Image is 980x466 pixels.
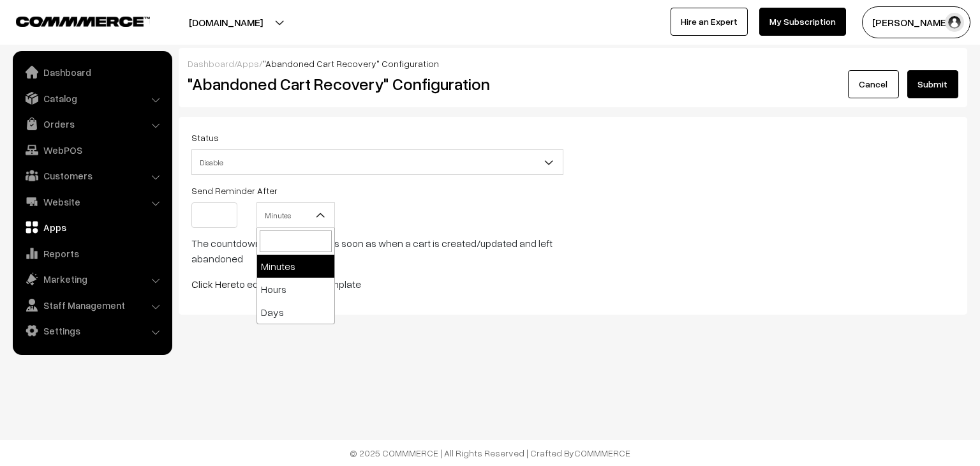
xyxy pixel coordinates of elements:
label: Send Reminder After [191,184,278,197]
a: Customers [16,164,168,187]
a: My Subscription [759,8,846,36]
a: COMMMERCE [16,13,128,28]
a: Click Here [191,278,236,290]
button: Submit [907,70,958,98]
img: user [945,13,964,32]
p: to edit email & sms Template [191,276,563,292]
a: Catalog [16,87,168,110]
li: Hours [257,278,334,301]
a: Staff Management [16,294,168,317]
button: [PERSON_NAME]… [862,6,970,38]
a: Marketing [16,267,168,290]
h2: "Abandoned Cart Recovery" Configuration [188,74,695,94]
a: Cancel [848,70,899,98]
span: Minutes [256,202,335,228]
a: COMMMERCE [574,447,630,458]
label: Status [191,131,219,144]
div: / / [188,57,958,70]
a: Hire an Expert [671,8,748,36]
a: Apps [237,58,259,69]
a: Orders [16,112,168,135]
span: Disable [191,149,563,175]
a: Website [16,190,168,213]
a: Dashboard [188,58,234,69]
a: Settings [16,319,168,342]
img: COMMMERCE [16,17,150,26]
span: Disable [192,151,563,174]
span: "Abandoned Cart Recovery" Configuration [263,58,439,69]
a: Apps [16,216,168,239]
li: Days [257,301,334,324]
p: The countdown will get started as soon as when a cart is created/updated and left abandoned [191,236,563,266]
button: [DOMAIN_NAME] [144,6,308,38]
a: WebPOS [16,139,168,162]
a: Dashboard [16,61,168,84]
a: Reports [16,242,168,265]
span: Minutes [257,204,334,227]
li: Minutes [257,255,334,278]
